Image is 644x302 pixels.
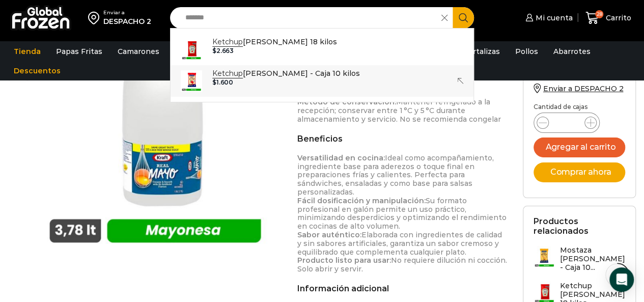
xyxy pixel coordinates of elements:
[297,154,508,273] p: Ideal como acompañamiento, ingrediente base para aderezos o toque final en preparaciones frías y ...
[9,42,46,61] a: Tienda
[103,16,151,26] div: DESPACHO 2
[297,284,508,293] h2: Información adicional
[534,162,625,182] button: Comprar ahora
[457,42,505,61] a: Hortalizas
[557,116,576,130] input: Product quantity
[171,34,474,65] a: Ketchup[PERSON_NAME] 18 kilos $2.663
[595,10,603,18] span: 28
[534,216,625,236] h2: Productos relacionados
[534,246,625,277] a: Mostaza [PERSON_NAME] - Caja 10...
[88,9,103,26] img: address-field-icon.svg
[103,9,151,16] div: Enviar a
[212,37,243,47] strong: Ketchup
[212,47,216,54] span: $
[534,84,623,93] a: Enviar a DESPACHO 2
[297,230,361,239] strong: Sabor auténtico:
[543,84,623,93] span: Enviar a DESPACHO 2
[212,36,337,47] p: [PERSON_NAME] 18 kilos
[534,103,625,111] p: Cantidad de cajas
[212,47,234,54] bdi: 2.663
[533,13,573,23] span: Mi cuenta
[51,42,107,61] a: Papas Fritas
[523,8,573,28] a: Mi cuenta
[171,65,474,97] a: Ketchup[PERSON_NAME] - Caja 10 kilos $1.600
[212,68,360,79] p: [PERSON_NAME] - Caja 10 kilos
[212,69,243,78] strong: Ketchup
[609,267,634,292] div: Open Intercom Messenger
[212,78,216,86] span: $
[534,138,625,157] button: Agregar al carrito
[113,42,164,61] a: Camarones
[603,13,631,23] span: Carrito
[9,61,66,80] a: Descuentos
[297,134,508,144] h2: Beneficios
[583,6,634,30] a: 28 Carrito
[548,42,596,61] a: Abarrotes
[560,246,625,271] h3: Mostaza [PERSON_NAME] - Caja 10...
[297,256,391,265] strong: Producto listo para usar:
[510,42,543,61] a: Pollos
[297,153,385,162] strong: Versatilidad en cocina:
[297,196,426,205] strong: Fácil dosificación y manipulación:
[212,78,233,86] bdi: 1.600
[453,7,474,29] button: Search button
